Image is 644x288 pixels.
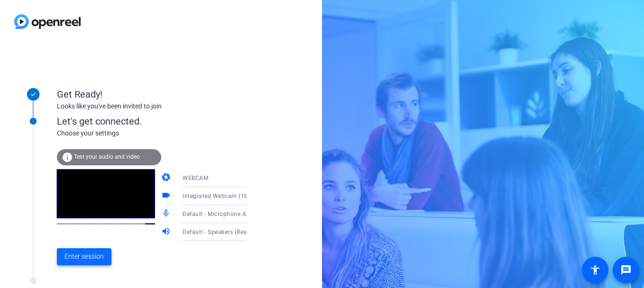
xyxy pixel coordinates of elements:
[161,226,173,238] mat-icon: volume_up
[589,264,601,276] mat-icon: accessibility
[57,248,111,265] button: Enter session
[57,101,247,111] div: Looks like you've been invited to join
[183,192,270,199] span: Integrated Webcam (1bcf:28cc)
[161,172,173,184] mat-icon: camera
[183,175,208,181] span: WEBCAM
[64,252,104,261] span: Enter session
[161,208,173,220] mat-icon: mic_none
[161,190,173,202] mat-icon: videocam
[62,152,73,163] mat-icon: info
[620,264,632,276] mat-icon: message
[183,210,309,217] span: Default - Microphone Array (Realtek(R) Audio)
[57,128,266,138] div: Choose your settings
[74,153,140,160] span: Test your audio and video
[57,87,247,101] div: Get Ready!
[57,114,266,128] div: Let's get connected.
[183,228,285,235] span: Default - Speakers (Realtek(R) Audio)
